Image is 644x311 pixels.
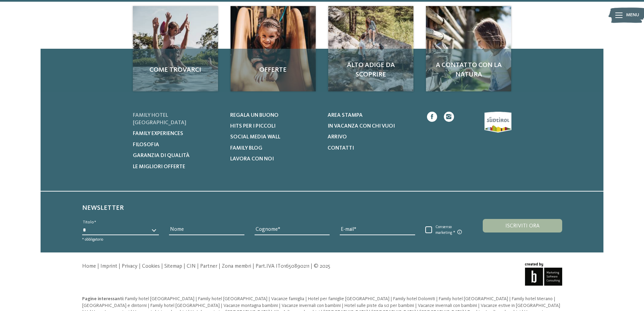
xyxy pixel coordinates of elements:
a: Family hotel [GEOGRAPHIC_DATA] [198,296,268,301]
a: Family Blog [230,145,319,152]
a: 404 Alto Adige da scoprire [328,6,413,91]
a: Hotel sulle piste da sci per bambini [344,303,415,308]
span: | [148,303,149,308]
img: 404 [328,6,413,91]
span: | [219,264,220,269]
span: Family hotel [GEOGRAPHIC_DATA] [125,296,194,301]
span: | [197,264,199,269]
a: Family hotel [GEOGRAPHIC_DATA] [125,296,195,301]
a: Arrivo [328,133,416,141]
span: Family hotel [GEOGRAPHIC_DATA] [198,296,267,301]
span: Family hotel Merano [512,296,553,301]
a: Zona membri [222,264,251,269]
a: Family experiences [133,130,222,137]
a: Sitemap [164,264,182,269]
span: Area stampa [328,113,363,118]
span: | [390,296,392,301]
span: * obbligatorio [82,238,103,242]
a: CIN [187,264,196,269]
span: Alto Adige da scoprire [335,61,407,80]
span: Social Media Wall [230,134,280,140]
a: Family hotel [GEOGRAPHIC_DATA] [150,303,221,308]
a: Hotel per famiglie [GEOGRAPHIC_DATA] [308,296,390,301]
span: Part.IVA IT01650890211 [256,264,309,269]
a: Vacanze estive in [GEOGRAPHIC_DATA] [481,303,560,308]
span: | [195,296,197,301]
img: 404 [133,6,218,91]
span: Family hotel [GEOGRAPHIC_DATA] [133,113,186,126]
a: Home [82,264,96,269]
span: Pagine interessanti: [82,296,124,301]
a: [GEOGRAPHIC_DATA] e dintorni [82,303,148,308]
span: Family hotel Dolomiti [393,296,435,301]
a: Family hotel [GEOGRAPHIC_DATA] [439,296,509,301]
span: Consenso marketing [432,225,468,236]
span: | [311,264,312,269]
a: 404 Offerte [231,6,316,91]
span: | [305,296,307,301]
a: Family hotel Merano [512,296,554,301]
button: Iscriviti ora [483,219,562,232]
span: Offerte [237,65,309,75]
span: | [221,303,222,308]
span: Regala un buono [230,113,279,118]
a: Imprint [100,264,117,269]
span: Garanzia di qualità [133,153,190,158]
a: Cookies [142,264,160,269]
span: A contatto con la natura [433,61,504,80]
span: Newsletter [82,205,124,212]
span: | [161,264,163,269]
a: 404 A contatto con la natura [426,6,511,91]
span: In vacanza con chi vuoi [328,124,395,129]
img: Brandnamic GmbH | Leading Hospitality Solutions [525,263,562,286]
a: Le migliori offerte [133,163,222,171]
span: Family experiences [133,131,183,136]
a: Garanzia di qualità [133,152,222,159]
span: | [139,264,141,269]
span: | [509,296,511,301]
img: 404 [426,6,511,91]
a: Vacanze montagna bambini [223,303,279,308]
span: | [97,264,99,269]
a: Family hotel [GEOGRAPHIC_DATA] [133,112,222,127]
a: Filosofia [133,141,222,149]
span: Family hotel [GEOGRAPHIC_DATA] [150,303,220,308]
a: In vacanza con chi vuoi [328,123,416,130]
span: | [253,264,254,269]
span: | [415,303,417,308]
span: Vacanze invernali con bambini [418,303,477,308]
span: Le migliori offerte [133,164,185,170]
span: | [554,296,555,301]
span: | [184,264,185,269]
a: Social Media Wall [230,133,319,141]
span: Filosofia [133,142,159,148]
a: Contatti [328,145,416,152]
span: Family Blog [230,146,262,151]
a: Vacanze invernali con bambini [418,303,478,308]
span: Hotel sulle piste da sci per bambini [344,303,414,308]
span: Hits per i piccoli [230,124,276,129]
span: | [279,303,281,308]
img: 404 [231,6,316,91]
a: Lavora con noi [230,155,319,163]
span: Vacanze montagna bambini [223,303,278,308]
a: Partner [200,264,217,269]
a: Vacanze famiglia [271,296,305,301]
span: Vacanze invernali con bambini [282,303,341,308]
span: Come trovarci [140,65,211,75]
a: Area stampa [328,112,416,119]
a: Regala un buono [230,112,319,119]
span: Lavora con noi [230,156,274,162]
span: Vacanze famiglia [271,296,304,301]
span: [GEOGRAPHIC_DATA] e dintorni [82,303,147,308]
span: | [478,303,480,308]
span: Family hotel [GEOGRAPHIC_DATA] [439,296,508,301]
span: Hotel per famiglie [GEOGRAPHIC_DATA] [308,296,389,301]
a: Family hotel Dolomiti [393,296,436,301]
span: | [342,303,343,308]
a: Vacanze invernali con bambini [282,303,342,308]
span: | [119,264,120,269]
span: | [268,296,270,301]
span: Contatti [328,146,354,151]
